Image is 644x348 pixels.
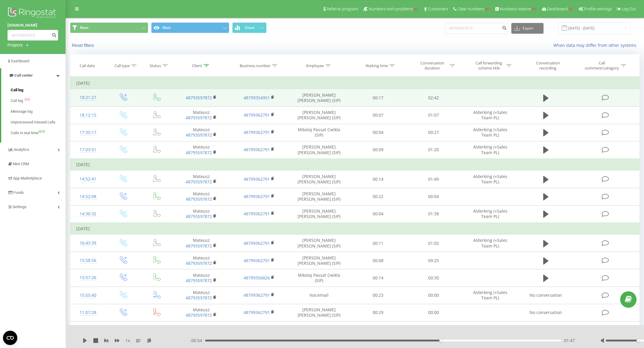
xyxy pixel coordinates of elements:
[11,95,66,106] a: Call logOLD
[530,292,562,298] span: No conversation
[172,188,230,205] td: Mateusz
[76,272,100,284] div: 15:57:26
[439,339,442,342] div: Accessibility label
[172,321,230,339] td: Mateusz
[186,179,212,185] a: 48793597872
[406,287,461,304] td: 00:00
[288,124,350,141] td: Mikolaj Passat Cwikla (SIP)
[76,255,100,266] div: 15:58:56
[406,171,461,188] td: 01:49
[1,68,66,83] a: Call center
[288,188,350,205] td: [PERSON_NAME] [PERSON_NAME] (SIP)
[190,338,205,344] span: - 00:54
[13,162,29,166] span: Mini CRM
[637,339,639,342] div: Accessibility label
[244,310,270,315] a: 48799362791
[406,321,461,339] td: 00:00
[76,290,100,301] div: 15:55:40
[240,63,270,68] div: Business number
[584,7,612,11] span: Profile settings
[500,7,531,11] span: Numbers reserve
[7,6,58,21] img: Ringostat logo
[13,176,42,180] span: App Marketplace
[288,321,350,339] td: [PERSON_NAME] [PERSON_NAME] (SIP)
[172,269,230,287] td: Mateusz
[172,106,230,124] td: Mateusz
[11,130,38,136] span: Calls in real time
[288,106,350,124] td: [PERSON_NAME] [PERSON_NAME] (SIP)
[244,176,270,182] a: 48799362791
[406,235,461,252] td: 01:02
[288,252,350,269] td: [PERSON_NAME] [PERSON_NAME] (SIP)
[288,269,350,287] td: Mikolaj Passat Cwikla (SIP)
[564,338,575,344] span: 01:47
[406,304,461,321] td: 00:00
[350,235,406,252] td: 00:11
[11,98,23,104] span: Call log
[462,106,519,124] td: Alderking (+Sales Team PL)
[622,7,636,11] span: Log Out
[70,159,640,171] td: [DATE]
[244,95,270,100] a: 48799354951
[70,22,148,33] button: Main
[172,171,230,188] td: Mateusz
[473,61,505,71] div: Call forwarding scheme title
[462,124,519,141] td: Alderking (+Sales Team PL)
[462,287,519,304] td: Alderking (+Sales Team PL)
[350,304,406,321] td: 00:29
[366,63,388,68] div: Waiting time
[350,287,406,304] td: 00:23
[350,205,406,223] td: 00:04
[186,95,212,100] a: 48793597872
[244,292,270,298] a: 48799362791
[150,63,161,68] div: Status
[186,243,212,249] a: 48793597872
[511,23,544,34] button: Export
[244,129,270,135] a: 48799362791
[76,208,100,220] div: 14:36:32
[529,61,567,71] div: Conversation recording
[76,237,100,249] div: 16:43:39
[445,23,508,34] input: Search by number
[406,106,461,124] td: 01:07
[76,324,100,336] div: 10:10:37
[350,106,406,124] td: 00:07
[288,205,350,223] td: [PERSON_NAME] [PERSON_NAME] (SIP)
[245,26,255,30] span: Chart
[350,252,406,269] td: 00:08
[172,287,230,304] td: Mateusz
[350,141,406,159] td: 00:09
[186,295,212,301] a: 48793597872
[406,141,461,159] td: 01:20
[350,188,406,205] td: 00:22
[288,304,350,321] td: [PERSON_NAME] [PERSON_NAME] (SIP)
[288,141,350,159] td: [PERSON_NAME] [PERSON_NAME] (SIP)
[172,124,230,141] td: Mateusz
[406,269,461,287] td: 00:30
[3,331,17,345] button: Open CMP widget
[80,25,89,30] span: Main
[244,240,270,246] a: 48799362791
[350,124,406,141] td: 00:04
[7,30,58,41] input: Search by number
[232,22,267,33] button: Chart
[14,147,29,152] span: Analytics
[462,235,519,252] td: Alderking (+Sales Team PL)
[350,171,406,188] td: 00:14
[462,171,519,188] td: Alderking (+Sales Team PL)
[553,42,640,48] a: When data may differ from other systems
[244,194,270,199] a: 48799362791
[416,61,448,71] div: Conversation duration
[350,321,406,339] td: 00:32
[11,106,66,117] a: Message log
[172,141,230,159] td: Mateusz
[114,63,130,68] div: Call type
[406,124,461,141] td: 00:27
[11,85,66,95] a: Call log
[186,132,212,138] a: 48793597872
[172,304,230,321] td: Mateusz
[288,89,350,106] td: [PERSON_NAME] [PERSON_NAME] (SIP)
[70,77,640,89] td: [DATE]
[244,258,270,263] a: 48799362791
[462,141,519,159] td: Alderking (+Sales Team PL)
